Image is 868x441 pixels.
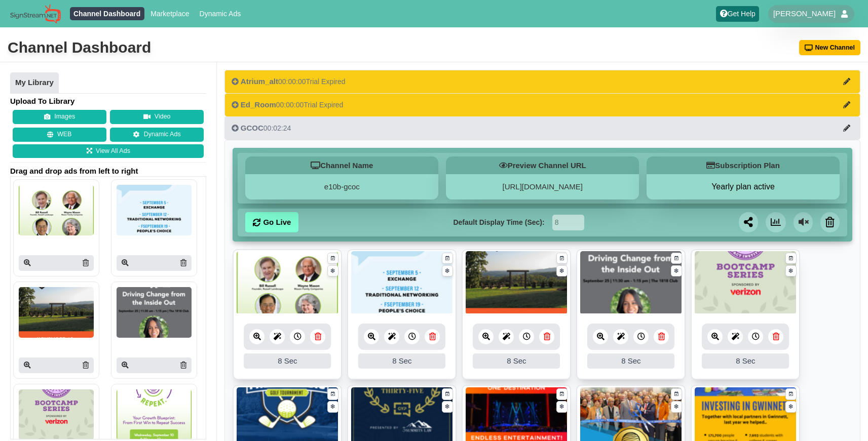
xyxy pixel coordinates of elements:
[10,166,206,176] span: Drag and drop ads from left to right
[237,251,338,314] img: 2040.795 kb
[70,7,144,20] a: Channel Dashboard
[232,76,346,87] div: 00:00:00
[10,72,59,94] a: My Library
[110,110,204,124] button: Video
[817,392,868,441] iframe: Chat Widget
[552,215,584,230] input: Seconds
[147,7,193,20] a: Marketplace
[245,156,438,174] h5: Channel Name
[695,251,796,314] img: 1091.782 kb
[245,174,438,199] div: e10b-gcoc
[244,353,331,369] div: 8 Sec
[446,156,639,174] h5: Preview Channel URL
[117,287,192,338] img: P250x250 image processing20250821 913637 koreyu
[117,389,192,440] img: P250x250 image processing20250818 804745 1tjzl0h
[19,185,94,235] img: P250x250 image processing20250827 996236 1q382u
[647,182,840,192] button: Yearly plan active
[117,185,192,235] img: P250x250 image processing20250826 996236 1e0j4uy
[466,251,567,314] img: 4.238 mb
[232,100,343,110] div: 00:00:00
[304,101,343,109] span: Trial Expired
[245,212,298,232] a: Go Live
[13,128,106,142] button: WEB
[351,251,452,314] img: 253.022 kb
[13,144,204,158] a: View All Ads
[716,6,759,22] a: Get Help
[306,77,346,86] span: Trial Expired
[453,217,544,228] label: Default Display Time (Sec):
[19,389,94,440] img: P250x250 image processing20250818 804745 1pvy546
[647,156,840,174] h5: Subscription Plan
[232,123,291,133] div: 00:02:24
[473,353,560,369] div: 8 Sec
[503,182,583,191] a: [URL][DOMAIN_NAME]
[224,70,860,93] button: Atrium_alt00:00:00Trial Expired
[10,4,61,24] img: Sign Stream.NET
[773,9,836,19] span: [PERSON_NAME]
[110,128,204,142] a: Dynamic Ads
[702,353,789,369] div: 8 Sec
[224,93,860,116] button: Ed_Room00:00:00Trial Expired
[13,110,106,124] button: Images
[224,116,860,140] button: GCOC00:02:24
[19,287,94,338] img: P250x250 image processing20250825 996236 115ymyf
[580,251,682,314] img: 1142.963 kb
[799,40,861,55] button: New Channel
[196,7,245,20] a: Dynamic Ads
[8,37,151,58] div: Channel Dashboard
[241,124,263,132] span: GCOC
[587,353,674,369] div: 8 Sec
[10,96,206,106] h4: Upload To Library
[241,100,276,109] span: Ed_Room
[241,77,278,86] span: Atrium_alt
[358,353,445,369] div: 8 Sec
